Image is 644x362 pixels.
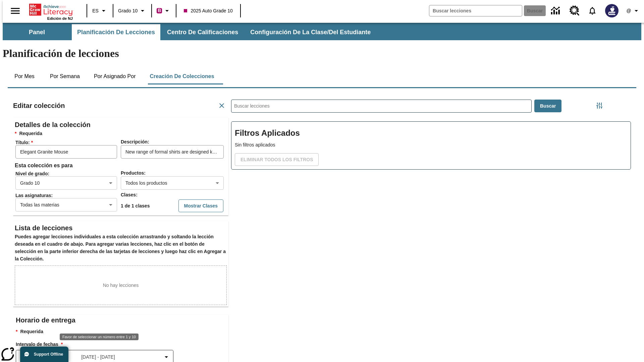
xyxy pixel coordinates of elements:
svg: Collapse Date Range Filter [162,353,170,361]
h6: Esta colección es para [15,161,227,170]
a: Centro de información [547,2,566,20]
span: Nivel de grado : [15,171,120,176]
input: Tí­tulo [15,145,117,159]
button: Buscar [534,100,561,113]
div: Favor de seleccionar un número entre 1 y 10 [60,334,139,340]
button: Planificación de lecciones [72,24,160,40]
button: Configuración de la clase/del estudiante [245,24,376,40]
span: Edición de NJ [47,16,73,20]
button: Boost El color de la clase es rojo violeta. Cambiar el color de la clase. [154,5,174,17]
a: Centro de recursos, Se abrirá en una pestaña nueva. [566,2,584,20]
button: Lenguaje: ES, Selecciona un idioma [89,5,111,17]
span: Tí­tulo : [15,140,120,145]
span: Productos : [121,170,146,176]
p: No hay lecciones [103,282,139,289]
button: Support Offline [20,347,68,362]
span: 2025 Auto Grade 10 [184,7,232,14]
a: Portada [29,3,73,16]
input: Buscar lecciones [231,100,531,112]
img: Avatar [605,4,619,17]
h2: Horario de entrega [16,315,228,325]
button: Por mes [8,68,41,84]
p: Requerida [16,328,228,336]
button: Perfil/Configuración [623,5,644,17]
p: 1 de 1 clases [121,202,150,209]
div: Subbarra de navegación [3,24,377,40]
div: Grado 10 [15,176,117,190]
a: Notificaciones [584,2,601,19]
h2: Detalles de la colección [15,119,227,130]
div: Portada [29,2,73,20]
span: Descripción : [121,139,149,144]
h2: Editar colección [13,100,65,111]
span: @ [626,7,631,14]
h2: Filtros Aplicados [235,125,627,141]
h2: Lista de lecciones [15,223,227,233]
span: [DATE] - [DATE] [81,354,115,361]
input: Buscar campo [429,5,522,16]
button: Abrir el menú lateral [5,1,25,21]
button: Por semana [45,68,85,84]
span: Clases : [121,192,138,197]
span: ES [92,7,99,14]
p: Sin filtros aplicados [235,141,627,148]
span: B [158,6,161,15]
h6: Requerida [15,130,227,137]
h3: Intervalo de fechas [16,341,228,348]
div: Subbarra de navegación [3,23,641,40]
div: Todos los productos [121,176,224,190]
span: Las asignaturas : [15,193,120,198]
h6: Puedes agregar lecciones individuales a esta colección arrastrando y soltando la lección deseada ... [15,233,227,263]
button: Seleccione el intervalo de fechas opción del menú [19,353,170,361]
button: Por asignado por [89,68,141,84]
button: Cancelar [215,99,228,112]
span: Support Offline [34,352,63,357]
button: Escoja un nuevo avatar [601,2,623,19]
input: Descripción [121,145,224,159]
button: Mostrar Clases [178,199,223,213]
span: Grado 10 [118,7,138,14]
h1: Planificación de lecciones [3,47,641,60]
div: Todas las materias [15,198,117,212]
div: Filtros Aplicados [231,121,631,170]
button: Grado: Grado 10, Elige un grado [115,5,149,17]
button: Centro de calificaciones [162,24,244,40]
button: Menú lateral de filtros [593,99,606,112]
button: Creación de colecciones [144,68,219,84]
button: Panel [3,24,70,40]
